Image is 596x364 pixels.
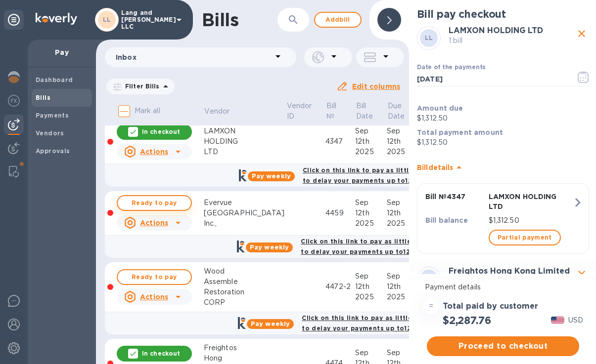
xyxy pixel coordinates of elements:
span: Bill № [326,101,355,121]
div: Sep [387,126,418,136]
div: 2025 [387,147,418,157]
p: Vendor [204,106,229,117]
p: Pay [36,47,88,57]
h2: $2,287.76 [443,314,491,326]
b: Total payment amount [417,128,503,136]
b: Amount due [417,104,463,112]
p: $1,312.50 [417,137,589,148]
span: Partial payment [498,232,552,243]
div: LAMXON [204,126,286,136]
div: Sep [387,198,418,208]
p: $1,312.50 [489,215,573,226]
b: Pay weekly [250,243,289,251]
span: Proceed to checkout [435,340,571,352]
button: Proceed to checkout [427,336,579,356]
b: Pay weekly [251,320,290,327]
p: In checkout [142,349,180,358]
div: Evervue [204,198,286,208]
div: 12th [355,208,387,218]
div: Billdetails [417,152,589,183]
p: Bill Date [356,101,373,121]
h1: Bills [202,9,238,30]
p: Bill № 4347 [425,192,485,202]
div: 12th [355,136,387,147]
p: 1 bill [449,36,574,46]
div: 12th [387,208,418,218]
div: HOLDING [204,136,286,147]
b: LL [425,34,433,41]
p: Due Date [388,101,405,121]
label: Date of the payments [417,65,485,71]
p: Mark all [135,106,160,116]
p: USD [568,315,583,325]
div: CORP [204,297,286,308]
button: Ready to pay [117,269,192,285]
b: Freightos Hong Kong Limited [449,266,570,276]
div: 2025 [387,292,418,302]
b: LAMXON HOLDING LTD [449,26,543,35]
div: 12th [355,282,387,292]
b: Payments [36,112,69,119]
u: Actions [140,219,168,227]
u: Edit columns [352,82,400,90]
div: Hong [204,353,286,364]
b: Click on this link to pay as little as $26.12 per week to delay your payments up to 12 weeks [302,314,471,332]
b: Click on this link to pay as little as $6.54 per week to delay your payments up to 12 weeks [303,166,471,184]
p: $1,312.50 [417,113,589,123]
button: Bill №4347LAMXON HOLDING LTDBill balance$1,312.50Partial payment [417,183,589,254]
div: Sep [355,271,387,282]
b: Bill details [417,163,453,171]
u: Actions [140,148,168,156]
div: Restoration [204,287,286,297]
h3: Total paid by customer [443,302,538,311]
div: Sep [387,348,418,358]
div: Sep [355,348,387,358]
span: Bill Date [356,101,386,121]
div: [GEOGRAPHIC_DATA] [204,208,286,218]
button: Partial payment [489,230,561,245]
div: 2025 [355,147,387,157]
img: USD [551,317,564,324]
div: Sep [387,271,418,282]
b: Bills [36,94,50,101]
div: 4459 [325,208,355,218]
button: close [574,267,589,282]
p: Lang and [PERSON_NAME] LLC [121,9,171,30]
div: 2025 [355,218,387,229]
p: Payment details [425,282,581,292]
img: Foreign exchange [8,95,20,107]
p: Filter Bills [121,82,160,90]
div: 12th [387,136,418,147]
div: 4347 [325,136,355,147]
div: 2025 [355,292,387,302]
span: Vendor ID [287,101,325,121]
b: LL [103,16,111,23]
span: Ready to pay [126,197,183,209]
u: Actions [140,293,168,301]
div: Freightos [204,343,286,353]
b: Vendors [36,129,64,137]
p: LAMXON HOLDING LTD [489,192,573,211]
p: Vendor ID [287,101,312,121]
b: Click on this link to pay as little as $23.79 per week to delay your payments up to 12 weeks [301,238,472,255]
div: Unpin categories [4,10,24,30]
div: LTD [204,147,286,157]
span: Ready to pay [126,271,183,283]
p: Inbox [116,52,272,62]
button: Addbill [314,12,362,28]
b: Approvals [36,147,70,155]
img: Logo [36,13,77,25]
span: Vendor [204,106,242,117]
div: Wood [204,266,286,277]
button: Ready to pay [117,195,192,211]
div: 12th [387,282,418,292]
span: Due Date [388,101,418,121]
b: Pay weekly [252,172,291,180]
h2: Bill pay checkout [417,8,589,20]
span: Add bill [323,14,353,26]
div: = [423,298,439,314]
p: In checkout [142,127,180,136]
p: Bill № [326,101,342,121]
p: Bill balance [425,215,485,225]
div: Assemble [204,277,286,287]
